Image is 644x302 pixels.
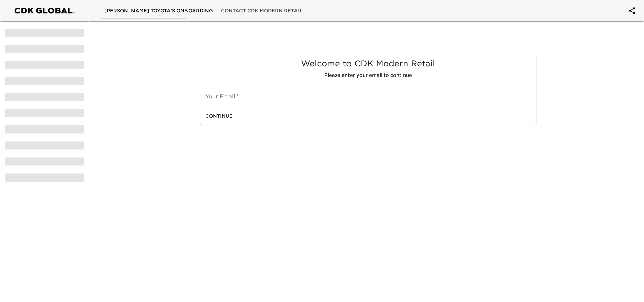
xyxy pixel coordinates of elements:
button: account of current user [624,3,640,19]
span: Continue [205,112,233,120]
h5: Welcome to CDK Modern Retail [205,58,531,69]
h6: Please enter your email to continue [205,72,531,79]
button: Continue [203,110,235,122]
span: [PERSON_NAME] Toyota's Onboarding [104,7,213,15]
span: Contact CDK Modern Retail [221,7,303,15]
